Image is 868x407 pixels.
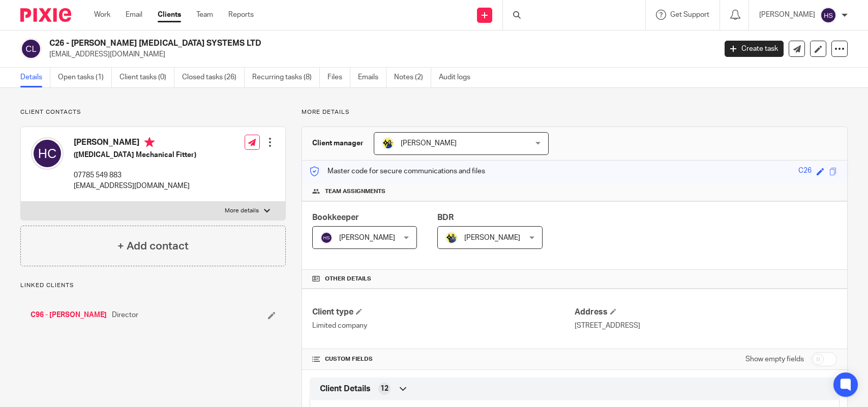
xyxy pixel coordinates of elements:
[798,166,812,177] div: C26
[20,8,71,22] img: Pixie
[759,10,815,20] p: [PERSON_NAME]
[320,384,371,394] span: Client Details
[20,38,42,59] img: svg%3E
[49,49,709,59] p: [EMAIL_ADDRESS][DOMAIN_NAME]
[119,68,174,87] a: Client tasks (0)
[325,275,371,283] span: Other details
[327,68,350,87] a: Files
[575,321,837,331] p: [STREET_ADDRESS]
[437,213,454,222] span: BDR
[31,137,64,170] img: svg%3E
[312,355,575,363] h4: CUSTOM FIELDS
[312,138,364,148] h3: Client manager
[380,384,388,394] span: 12
[158,10,181,20] a: Clients
[310,166,485,176] p: Master code for secure communications and files
[358,68,386,87] a: Emails
[225,207,259,215] p: More details
[196,10,213,20] a: Team
[58,68,112,87] a: Open tasks (1)
[325,187,385,196] span: Team assignments
[401,140,457,147] span: [PERSON_NAME]
[20,281,286,290] p: Linked clients
[312,213,359,222] span: Bookkeeper
[49,38,577,49] h2: C26 - [PERSON_NAME] [MEDICAL_DATA] SYSTEMS LTD
[112,310,138,320] span: Director
[464,234,520,241] span: [PERSON_NAME]
[745,354,804,364] label: Show empty fields
[820,7,836,23] img: svg%3E
[312,307,575,318] h4: Client type
[20,68,50,87] a: Details
[74,137,196,150] h4: [PERSON_NAME]
[94,10,110,20] a: Work
[320,232,333,244] img: svg%3E
[312,321,575,331] p: Limited company
[182,68,245,87] a: Closed tasks (26)
[339,234,395,241] span: [PERSON_NAME]
[670,11,709,18] span: Get Support
[394,68,431,87] a: Notes (2)
[20,108,286,116] p: Client contacts
[74,170,196,180] p: 07785 549 883
[439,68,478,87] a: Audit logs
[31,310,107,320] a: C96 - [PERSON_NAME]
[575,307,837,318] h4: Address
[117,238,189,254] h4: + Add contact
[382,137,394,149] img: Bobo-Starbridge%201.jpg
[725,41,784,57] a: Create task
[252,68,320,87] a: Recurring tasks (8)
[74,181,196,191] p: [EMAIL_ADDRESS][DOMAIN_NAME]
[228,10,254,20] a: Reports
[74,150,196,160] h5: ([MEDICAL_DATA] Mechanical Fitter)
[302,108,848,116] p: More details
[126,10,142,20] a: Email
[144,137,155,147] i: Primary
[445,232,458,244] img: Dennis-Starbridge.jpg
